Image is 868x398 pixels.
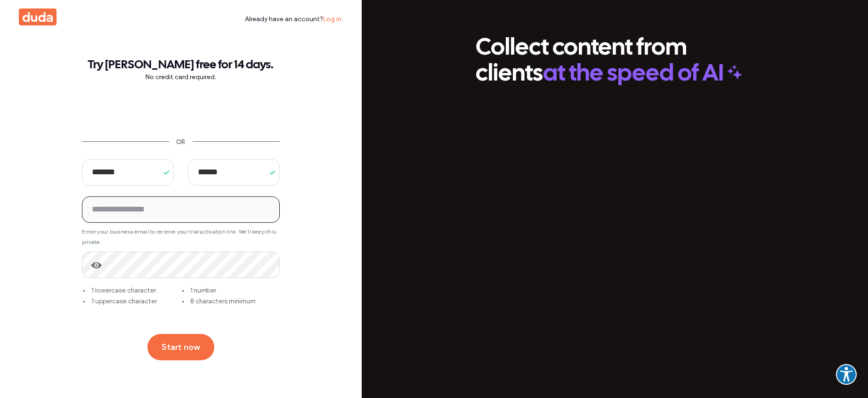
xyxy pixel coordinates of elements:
div: 1 lowercase character [82,286,181,295]
aside: Accessibility Help Desk [836,364,857,387]
button: Explore your accessibility options [836,364,857,385]
p: No credit card required. [82,73,280,81]
div: Enter your business email to receive your trial activation link. We’ll keep this private. [82,227,280,246]
div: 1 number [181,286,280,295]
input: Enter your business email to receive your trial activation link. We’ll keep this private. [82,196,280,223]
iframe: Sign in with Google Button [82,101,280,122]
span: at the speed of AI [543,61,724,87]
div: Collect content from clients [476,35,754,87]
input: 1 lowercase character 1 number 1 uppercase character 8 characters minimum [82,252,280,278]
div: 1 uppercase character [82,297,181,306]
div: OR [169,138,193,146]
button: Start now [147,334,214,360]
div: Already have an account? [245,15,343,24]
h3: Try [PERSON_NAME] free for 14 days. [82,52,280,72]
a: Log in. [323,15,343,23]
div: 8 characters minimum [181,297,280,306]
